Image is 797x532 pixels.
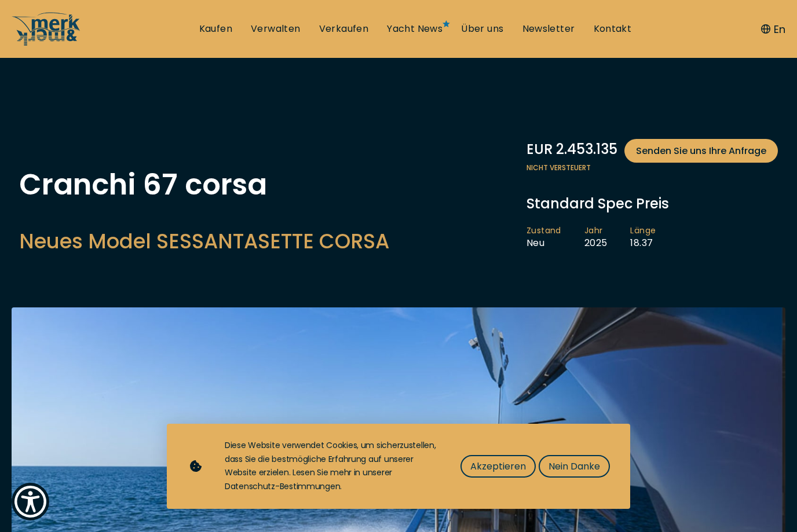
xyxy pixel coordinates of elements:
[225,439,437,494] div: Diese Website verwendet Cookies, um sicherzustellen, dass Sie die bestmögliche Erfahrung auf unse...
[636,144,766,158] span: Senden Sie uns Ihre Anfrage
[630,225,656,237] span: Länge
[630,225,679,250] li: 18.37
[461,23,503,35] a: Über uns
[527,225,584,250] li: Neu
[522,23,575,35] a: Newsletter
[19,170,389,199] h1: Cranchi 67 corsa
[527,139,778,163] div: EUR 2.453.135
[387,23,443,35] a: Yacht News
[549,459,600,474] span: Nein Danke
[584,225,631,250] li: 2025
[460,455,536,478] button: Akzeptieren
[199,23,232,35] a: Kaufen
[251,23,301,35] a: Verwalten
[624,139,778,163] a: Senden Sie uns Ihre Anfrage
[527,163,778,173] span: Nicht versteuert
[225,480,340,492] a: Datenschutz-Bestimmungen
[594,23,632,35] a: Kontakt
[470,459,526,474] span: Akzeptieren
[584,225,608,237] span: Jahr
[539,455,610,478] button: Nein Danke
[319,23,369,35] a: Verkaufen
[527,225,561,237] span: Zustand
[527,194,669,213] span: Standard Spec Preis
[761,21,785,37] button: En
[19,227,389,255] h2: Neues Model SESSANTASETTE CORSA
[12,483,49,520] button: Show Accessibility Preferences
